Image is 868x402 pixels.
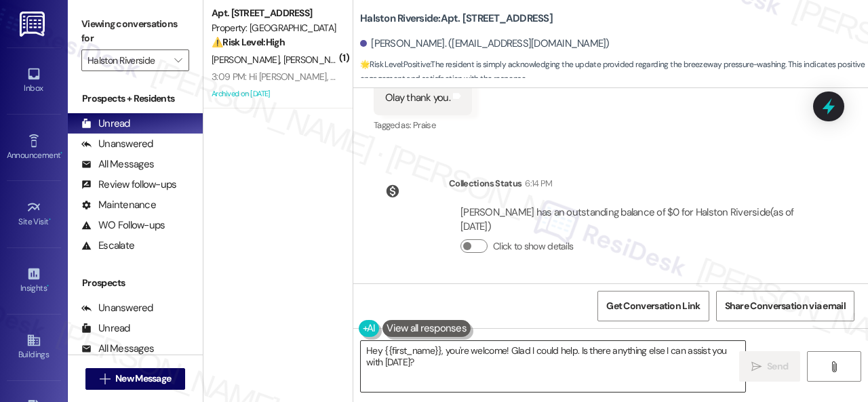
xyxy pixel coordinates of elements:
[283,54,351,66] span: [PERSON_NAME]
[606,299,700,313] span: Get Conversation Link
[81,301,153,315] div: Unanswered
[68,276,203,290] div: Prospects
[460,205,805,235] div: [PERSON_NAME] has an outstanding balance of $0 for Halston Riverside (as of [DATE])
[85,368,186,390] button: New Message
[7,329,61,365] a: Buildings
[81,157,154,172] div: All Messages
[60,148,62,158] span: •
[81,198,156,212] div: Maintenance
[360,59,430,70] strong: 🌟 Risk Level: Positive
[210,85,338,102] div: Archived on [DATE]
[493,239,573,254] label: Click to show details
[413,119,435,131] span: Praise
[81,137,153,151] div: Unanswered
[81,117,130,131] div: Unread
[7,262,61,299] a: Insights •
[81,239,134,253] div: Escalate
[739,351,800,382] button: Send
[212,21,337,35] div: Property: [GEOGRAPHIC_DATA]
[212,36,285,48] strong: ⚠️ Risk Level: High
[81,342,154,356] div: All Messages
[87,49,167,71] input: All communities
[597,291,709,321] button: Get Conversation Link
[374,115,472,135] div: Tagged as:
[521,176,552,190] div: 6:14 PM
[81,14,189,49] label: Viewing conversations for
[361,341,745,392] textarea: Hey {{first_name}}, you're welcome! Glad I could help. Is there anything else I can assist you wi...
[449,176,521,190] div: Collections Status
[7,196,61,233] a: Site Visit •
[81,321,130,336] div: Unread
[81,218,165,233] div: WO Follow-ups
[725,299,846,313] span: Share Conversation via email
[385,91,450,105] div: Olay thank you.
[20,12,47,37] img: ResiDesk Logo
[360,37,610,51] div: [PERSON_NAME]. ([EMAIL_ADDRESS][DOMAIN_NAME])
[829,361,839,372] i: 
[174,55,182,66] i: 
[47,281,49,291] span: •
[81,178,176,192] div: Review follow-ups
[767,359,788,374] span: Send
[115,371,171,386] span: New Message
[751,361,762,372] i: 
[212,54,283,66] span: [PERSON_NAME]
[100,374,110,384] i: 
[68,92,203,106] div: Prospects + Residents
[212,6,337,20] div: Apt. [STREET_ADDRESS]
[716,291,854,321] button: Share Conversation via email
[7,62,61,99] a: Inbox
[360,12,553,26] b: Halston Riverside: Apt. [STREET_ADDRESS]
[360,58,868,87] span: : The resident is simply acknowledging the update provided regarding the breezeway pressure-washi...
[49,215,51,224] span: •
